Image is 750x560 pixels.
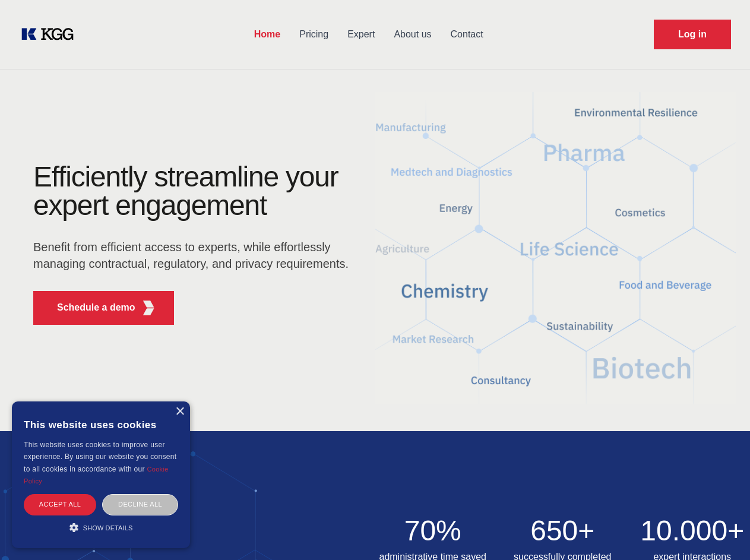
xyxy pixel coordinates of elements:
span: This website uses cookies to improve user experience. By using our website you consent to all coo... [24,441,176,473]
iframe: Chat Widget [691,503,750,560]
a: Pricing [290,19,338,50]
div: Decline all [102,494,178,515]
h2: 650+ [505,517,621,545]
p: Benefit from efficient access to experts, while effortlessly managing contractual, regulatory, an... [33,239,356,272]
div: This website uses cookies [24,410,178,439]
span: Show details [83,524,133,531]
img: KGG Fifth Element RED [141,300,156,315]
div: Close [175,407,184,416]
a: About us [384,19,441,50]
h2: 70% [375,517,491,545]
a: Contact [441,19,493,50]
div: Accept all [24,494,96,515]
a: Cookie Policy [24,466,169,485]
button: Schedule a demoKGG Fifth Element RED [33,291,174,325]
a: Home [245,19,290,50]
a: KOL Knowledge Platform: Talk to Key External Experts (KEE) [19,25,83,44]
a: Expert [338,19,384,50]
img: KGG Fifth Element RED [375,77,736,419]
div: Show details [24,521,178,533]
p: Schedule a demo [57,300,135,315]
h1: Efficiently streamline your expert engagement [33,163,356,220]
a: Request Demo [654,20,731,49]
